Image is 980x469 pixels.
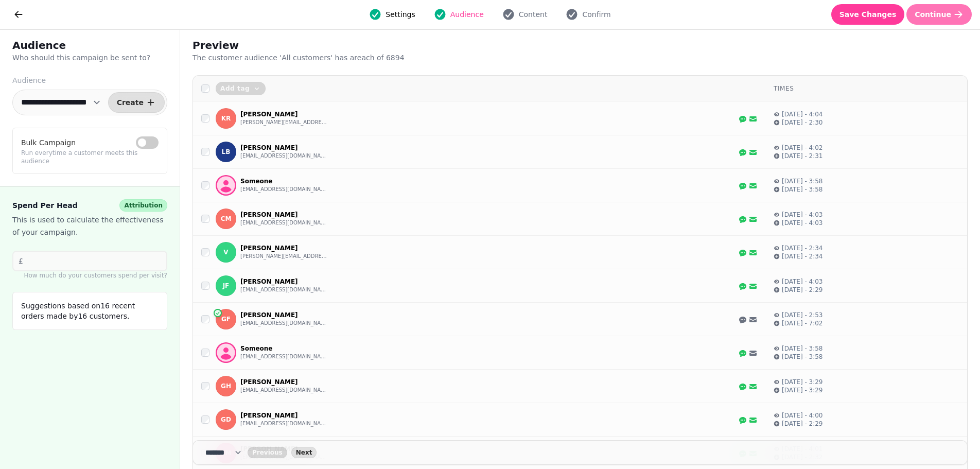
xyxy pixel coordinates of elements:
p: [DATE] - 2:31 [782,152,823,160]
p: [PERSON_NAME] [240,144,328,152]
span: Confirm [582,9,610,20]
button: go back [8,4,29,25]
p: [DATE] - 4:02 [782,144,823,152]
span: Continue [915,11,951,18]
p: How much do your customers spend per visit? [12,271,167,280]
span: Next [296,449,312,456]
p: [DATE] - 2:30 [782,118,823,127]
p: Run everytime a customer meets this audience [21,149,159,165]
span: KR [221,115,231,122]
button: Add tag [216,82,266,95]
span: Save Changes [839,11,897,18]
span: Settings [386,9,415,20]
button: [EMAIL_ADDRESS][DOMAIN_NAME] [240,386,328,394]
p: [DATE] - 3:29 [782,378,823,386]
p: [DATE] - 3:58 [782,185,823,194]
label: Bulk Campaign [21,136,76,149]
p: [PERSON_NAME] [240,110,328,118]
p: [DATE] - 4:03 [782,219,823,227]
p: [DATE] - 3:58 [782,177,823,185]
button: Create [108,92,165,113]
button: Continue [906,4,972,25]
p: [DATE] - 2:34 [782,244,823,252]
button: [EMAIL_ADDRESS][DOMAIN_NAME] [240,353,328,361]
div: Times [774,84,959,93]
p: [DATE] - 3:58 [782,353,823,361]
span: GD [221,416,231,423]
button: [EMAIL_ADDRESS][DOMAIN_NAME] [240,286,328,294]
span: GF [221,316,231,323]
button: next [291,447,317,458]
p: [PERSON_NAME] [240,378,328,386]
span: Create [117,99,144,106]
p: [DATE] - 3:29 [782,386,823,394]
button: [PERSON_NAME][EMAIL_ADDRESS][PERSON_NAME][DOMAIN_NAME] [240,252,328,260]
p: [DATE] - 4:03 [782,277,823,286]
button: [EMAIL_ADDRESS][DOMAIN_NAME] [240,319,328,327]
span: GH [221,383,231,390]
span: JF [223,282,230,289]
p: [DATE] - 2:34 [782,252,823,260]
span: V [223,249,228,256]
h2: Audience [12,38,167,53]
p: [DATE] - 4:04 [782,110,823,118]
nav: Pagination [192,440,968,465]
button: [PERSON_NAME][EMAIL_ADDRESS][DOMAIN_NAME] [240,118,328,127]
p: The customer audience ' All customers ' has a reach of 6894 [192,53,456,63]
p: [PERSON_NAME] [240,277,328,286]
label: Audience [12,75,167,85]
p: Who should this campaign be sent to? [12,53,167,63]
span: Previous [252,449,283,456]
p: [DATE] - 2:53 [782,311,823,319]
p: [PERSON_NAME] [240,411,328,420]
span: Audience [450,9,484,20]
p: [DATE] - 2:29 [782,420,823,428]
div: Attribution [119,199,167,212]
button: [EMAIL_ADDRESS][DOMAIN_NAME] [240,219,328,227]
span: Spend Per Head [12,199,78,212]
p: [DATE] - 4:03 [782,211,823,219]
button: [EMAIL_ADDRESS][DOMAIN_NAME] [240,152,328,160]
p: [PERSON_NAME] [240,244,328,252]
p: [DATE] - 7:02 [782,319,823,327]
button: Save Changes [831,4,905,25]
p: Someone [240,177,328,185]
h2: Preview [192,38,390,53]
p: Suggestions based on 16 recent orders made by 16 customers. [21,301,159,321]
span: cM [221,215,232,222]
button: [EMAIL_ADDRESS][DOMAIN_NAME] [240,420,328,428]
span: Content [519,9,548,20]
span: LB [222,148,231,155]
p: Someone [240,344,328,353]
button: [EMAIL_ADDRESS][DOMAIN_NAME] [240,185,328,194]
p: [PERSON_NAME] [240,311,328,319]
p: [PERSON_NAME] [240,211,328,219]
button: back [248,447,287,458]
p: [DATE] - 3:58 [782,344,823,353]
p: This is used to calculate the effectiveness of your campaign. [12,214,167,238]
p: [DATE] - 2:29 [782,286,823,294]
p: [DATE] - 4:00 [782,411,823,420]
span: Add tag [220,85,250,92]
